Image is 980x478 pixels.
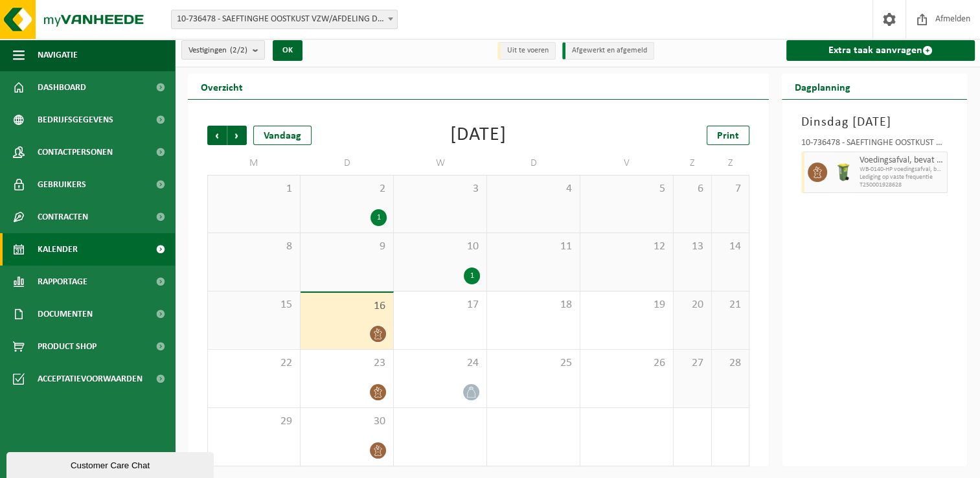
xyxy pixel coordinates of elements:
span: 1 [214,182,293,196]
td: V [580,152,674,175]
span: Vestigingen [188,41,247,60]
span: Contactpersonen [38,136,113,168]
span: Print [717,131,739,141]
li: Afgewerkt en afgemeld [562,42,654,60]
span: Navigatie [38,39,78,71]
count: (2/2) [230,46,247,54]
span: 22 [214,356,293,370]
span: 6 [680,182,705,196]
span: Voedingsafval, bevat producten van dierlijke oorsprong, onverpakt, categorie 3 [860,155,944,166]
td: W [394,152,487,175]
span: 8 [214,240,293,254]
div: Vandaag [253,126,312,145]
h3: Dinsdag [DATE] [801,113,948,132]
iframe: chat widget [6,450,216,478]
span: 15 [214,298,293,312]
span: 27 [680,356,705,370]
span: Gebruikers [38,168,86,201]
td: Z [674,152,712,175]
span: 10-736478 - SAEFTINGHE OOSTKUST VZW/AFDELING DE LISBLOMME - LISSEWEGE [172,10,397,28]
span: 5 [587,182,667,196]
div: 10-736478 - SAEFTINGHE OOSTKUST VZW/AFDELING DE LISBLOMME - LISSEWEGE [801,139,948,152]
span: 30 [307,415,387,429]
span: 7 [718,182,743,196]
span: Volgende [227,126,247,145]
span: Contracten [38,201,88,233]
h2: Overzicht [188,74,256,99]
td: Z [712,152,750,175]
span: 12 [587,240,667,254]
span: Vorige [207,126,227,145]
span: 10-736478 - SAEFTINGHE OOSTKUST VZW/AFDELING DE LISBLOMME - LISSEWEGE [171,10,398,29]
span: 3 [400,182,480,196]
span: T250001928628 [860,181,944,189]
span: Acceptatievoorwaarden [38,363,142,395]
span: Lediging op vaste frequentie [860,174,944,181]
span: Bedrijfsgegevens [38,104,113,136]
span: 16 [307,299,387,313]
span: 14 [718,240,743,254]
td: M [207,152,301,175]
span: 18 [494,298,573,312]
span: 29 [214,415,293,429]
span: 26 [587,356,667,370]
div: 1 [464,267,480,284]
span: Kalender [38,233,78,266]
a: Extra taak aanvragen [786,40,975,61]
span: 4 [494,182,573,196]
span: 23 [307,356,387,370]
div: [DATE] [450,126,507,145]
div: 1 [370,209,387,226]
span: 28 [718,356,743,370]
span: 24 [400,356,480,370]
span: 10 [400,240,480,254]
h2: Dagplanning [782,74,863,99]
span: 11 [494,240,573,254]
span: 9 [307,240,387,254]
span: 13 [680,240,705,254]
span: 17 [400,298,480,312]
img: WB-0140-HPE-GN-50 [834,163,853,182]
span: Product Shop [38,330,97,363]
span: 25 [494,356,573,370]
span: Dashboard [38,71,86,104]
li: Uit te voeren [497,42,556,60]
span: Rapportage [38,266,87,298]
td: D [487,152,580,175]
span: 2 [307,182,387,196]
span: WB-0140-HP voedingsafval, bevat producten van dierlijke oors [860,166,944,174]
td: D [301,152,394,175]
span: 20 [680,298,705,312]
span: Documenten [38,298,93,330]
span: 19 [587,298,667,312]
span: 21 [718,298,743,312]
button: OK [273,40,302,61]
button: Vestigingen(2/2) [181,40,265,60]
a: Print [707,126,749,145]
